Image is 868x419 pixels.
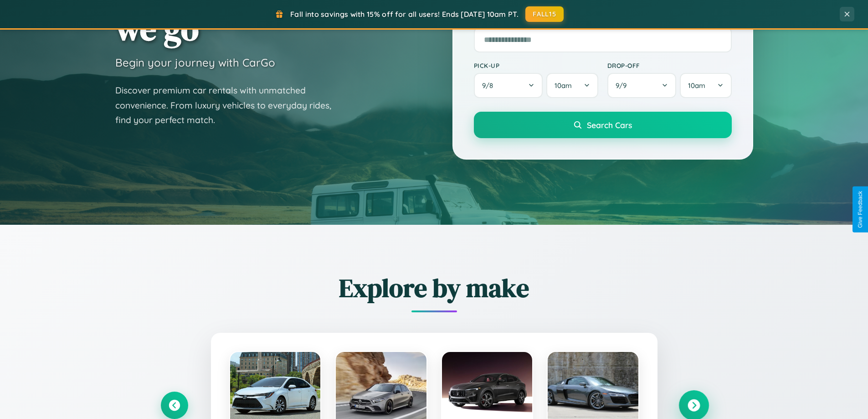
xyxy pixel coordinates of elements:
[680,73,731,98] button: 10am
[474,73,543,98] button: 9/8
[482,81,498,90] span: 9 / 8
[546,73,598,98] button: 10am
[607,73,677,98] button: 9/9
[607,62,732,69] label: Drop-off
[290,10,519,19] span: Fall into savings with 15% off for all users! Ends [DATE] 10am PT.
[161,270,708,305] h2: Explore by make
[115,83,343,128] p: Discover premium car rentals with unmatched convenience. From luxury vehicles to everyday rides, ...
[857,191,863,228] div: Give Feedback
[115,56,275,69] h3: Begin your journey with CarGo
[525,6,564,22] button: FALL15
[587,120,632,130] span: Search Cars
[616,81,631,90] span: 9 / 9
[474,62,598,69] label: Pick-up
[688,81,705,90] span: 10am
[555,81,572,90] span: 10am
[474,112,732,138] button: Search Cars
